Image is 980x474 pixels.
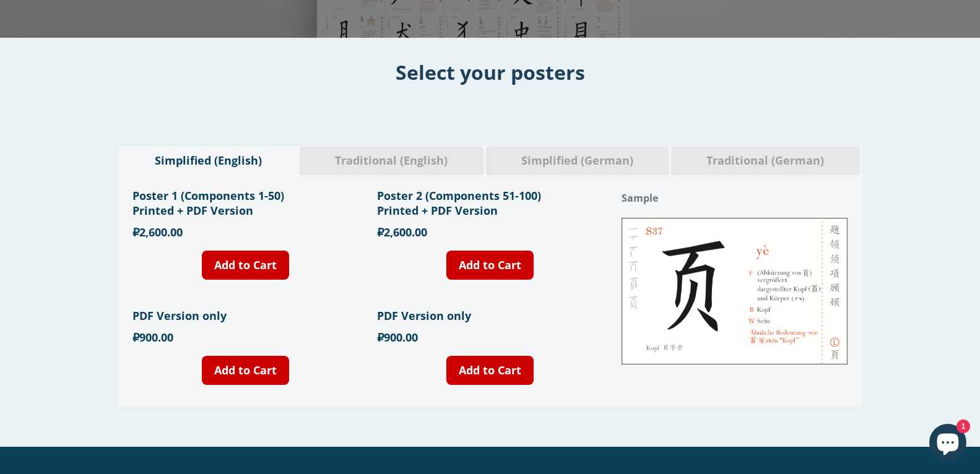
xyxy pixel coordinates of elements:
a: Add to Cart [446,356,534,385]
a: Add to Cart [202,356,289,385]
span: Traditional (English) [309,153,474,169]
h1: Poster 1 (Components 1-50) Printed + PDF Version [132,188,358,218]
h1: PDF Version only [377,308,603,323]
a: Add to Cart [202,251,289,280]
span: ₽900.00 [132,330,173,345]
h1: PDF Version only [132,308,358,323]
inbox-online-store-chat: Shopify online store chat [926,424,970,464]
span: ₽2,600.00 [377,225,427,239]
span: Simplified (English) [129,153,288,169]
span: ₽900.00 [377,330,418,345]
span: Traditional (German) [680,153,851,169]
span: ₽2,600.00 [132,225,183,239]
a: Add to Cart [446,251,534,280]
h1: Sample [622,188,848,208]
h1: Poster 2 (Components 51-100) Printed + PDF Version [377,188,603,218]
span: Simplified (German) [495,153,660,169]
